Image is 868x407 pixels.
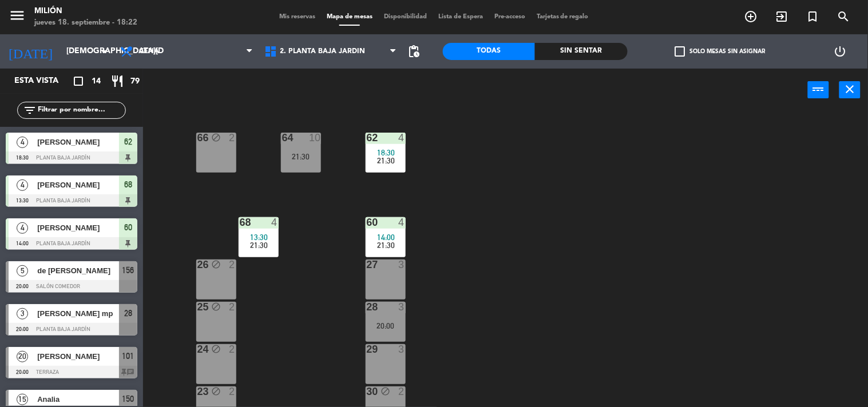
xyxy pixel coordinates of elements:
div: 66 [197,133,198,143]
div: 60 [367,217,367,228]
span: [PERSON_NAME] [37,179,119,191]
span: 21:30 [377,241,395,250]
i: block [211,344,221,354]
i: arrow_drop_down [98,45,112,58]
span: [PERSON_NAME] [37,222,119,234]
i: turned_in_not [806,10,820,23]
div: Esta vista [6,74,82,88]
span: Pre-acceso [489,14,531,20]
div: 30 [367,386,367,397]
span: 15 [17,394,28,405]
input: Filtrar por nombre... [37,104,125,117]
div: 62 [367,133,367,143]
span: 3 [17,308,28,320]
div: 27 [367,260,367,270]
div: 23 [197,386,198,397]
div: 4 [398,133,405,143]
span: 13:30 [250,233,268,242]
span: de [PERSON_NAME] [37,265,119,277]
span: [PERSON_NAME] mp [37,308,119,320]
div: Sin sentar [535,43,628,60]
div: 20:00 [366,322,406,330]
span: 4 [17,222,28,234]
div: 25 [197,302,198,312]
div: 29 [367,344,367,354]
i: power_input [812,82,826,96]
div: 3 [398,302,405,312]
div: 10 [309,133,320,143]
span: pending_actions [407,45,421,58]
span: check_box_outline_blank [675,46,685,57]
i: block [211,133,221,142]
span: 60 [124,221,132,234]
span: 62 [124,135,132,149]
span: 101 [122,349,134,363]
div: 2 [229,260,236,270]
label: Solo mesas sin asignar [675,46,765,57]
i: block [211,386,221,396]
span: 5 [17,265,28,277]
span: 14 [92,75,101,88]
div: 68 [240,217,240,228]
i: filter_list [23,103,37,117]
span: 2. PLANTA BAJA JARDÍN [280,47,366,55]
span: 21:30 [377,156,395,165]
span: Mis reservas [274,14,321,20]
div: Todas [443,43,536,60]
span: 4 [17,179,28,191]
i: add_circle_outline [744,10,758,23]
div: 21:30 [281,153,321,161]
div: 4 [398,217,405,228]
i: block [211,260,221,269]
span: Mapa de mesas [321,14,378,20]
span: 79 [130,75,140,88]
div: 3 [398,260,405,270]
i: menu [9,7,26,24]
div: 26 [197,260,198,270]
span: 14:00 [377,233,395,242]
div: 2 [229,386,236,397]
i: power_settings_new [834,45,847,58]
div: 28 [367,302,367,312]
span: [PERSON_NAME] [37,350,119,362]
button: power_input [808,81,829,98]
span: [PERSON_NAME] [37,136,119,148]
div: 2 [229,302,236,312]
div: 2 [229,133,236,143]
span: Lista de Espera [433,14,489,20]
div: Milión [34,6,137,17]
div: jueves 18. septiembre - 18:22 [34,17,137,29]
span: Disponibilidad [378,14,433,20]
span: Cena [139,47,159,55]
span: 28 [124,306,132,320]
span: 4 [17,137,28,148]
i: block [381,386,390,396]
i: search [837,10,851,23]
span: 150 [122,392,134,406]
i: restaurant [110,74,124,88]
i: crop_square [72,74,85,88]
span: 68 [124,178,132,191]
span: 18:30 [377,148,395,157]
span: Tarjetas de regalo [531,14,594,20]
i: exit_to_app [775,10,789,23]
div: 2 [398,386,405,397]
div: 2 [229,344,236,354]
span: 21:30 [250,241,268,250]
i: close [843,82,857,96]
div: 3 [398,344,405,354]
span: 156 [122,264,134,277]
div: 24 [197,344,198,354]
span: Analia [37,393,119,405]
i: block [211,302,221,312]
button: menu [9,7,26,28]
span: 20 [17,351,28,362]
div: 4 [271,217,278,228]
button: close [839,81,861,98]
